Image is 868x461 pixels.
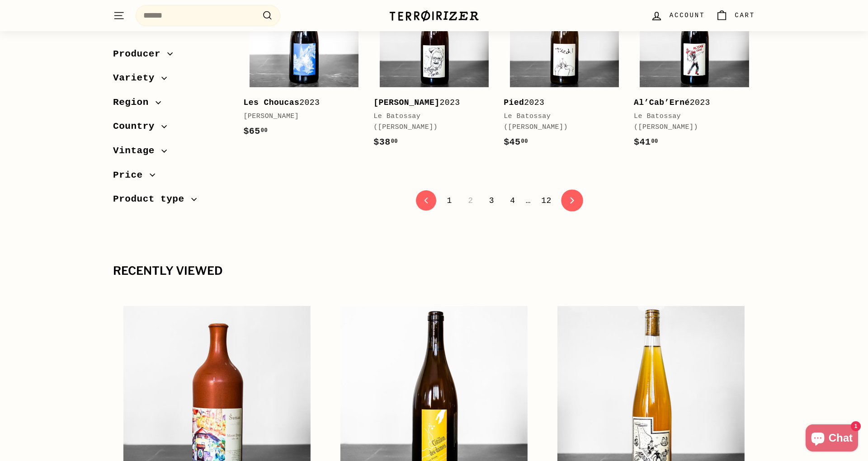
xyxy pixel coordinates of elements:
span: $45 [504,137,528,147]
span: $41 [634,137,658,147]
b: Les Choucas [243,98,299,107]
a: 12 [536,193,557,208]
a: Cart [710,2,760,29]
a: 4 [505,193,520,208]
sup: 00 [261,127,268,134]
button: Variety [113,69,229,93]
div: Recently viewed [113,265,755,278]
inbox-online-store-chat: Shopify online store chat [803,424,861,454]
button: Country [113,117,229,141]
span: Account [670,10,705,20]
span: … [526,197,531,205]
b: Pied [504,98,524,107]
span: Product type [113,192,191,207]
button: Price [113,165,229,190]
span: Vintage [113,143,161,159]
span: Producer [113,47,167,62]
div: 2023 [504,96,616,109]
div: Le Batossay ([PERSON_NAME]) [634,111,746,133]
span: Cart [735,10,755,20]
div: Le Batossay ([PERSON_NAME]) [373,111,486,133]
span: Variety [113,71,161,86]
a: 3 [484,193,500,208]
button: Vintage [113,141,229,165]
button: Producer [113,44,229,69]
a: 1 [442,193,458,208]
sup: 00 [391,138,398,145]
div: [PERSON_NAME] [243,111,355,122]
div: 2023 [634,96,746,109]
span: $38 [373,137,398,147]
b: Al’Cab’Erné [634,98,690,107]
b: [PERSON_NAME] [373,98,439,107]
span: 2 [462,193,478,208]
sup: 00 [651,138,658,145]
div: 2023 [373,96,486,109]
span: Price [113,168,150,183]
button: Product type [113,190,229,214]
div: Le Batossay ([PERSON_NAME]) [504,111,616,133]
a: Account [645,2,710,29]
div: 2023 [243,96,355,109]
span: $65 [243,126,268,136]
sup: 00 [521,138,528,145]
button: Region [113,93,229,117]
span: Country [113,119,161,135]
span: Region [113,95,156,110]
